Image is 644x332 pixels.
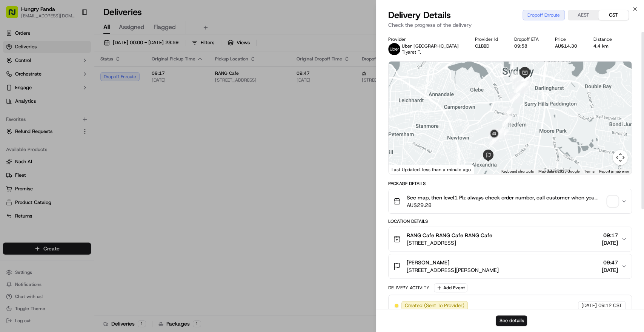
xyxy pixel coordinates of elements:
[514,36,543,42] div: Dropoff ETA
[510,71,520,81] div: 2
[581,302,597,309] span: [DATE]
[602,239,618,247] span: [DATE]
[593,43,616,49] div: 4.4 km
[15,169,58,176] span: Knowledge Base
[8,8,23,23] img: Nash
[584,169,595,173] a: Terms (opens in new tab)
[61,166,124,179] a: 💻API Documentation
[475,43,489,49] button: C1BBD
[502,116,512,126] div: 13
[475,36,502,42] div: Provider Id
[593,36,616,42] div: Distance
[53,187,91,193] a: Powered byPylon
[388,9,451,21] span: Delivery Details
[389,254,632,278] button: [PERSON_NAME][STREET_ADDRESS][PERSON_NAME]09:47[DATE]
[25,117,28,123] span: •
[67,137,85,144] span: 8月27日
[402,43,459,49] p: Uber [GEOGRAPHIC_DATA]
[407,239,492,247] span: [STREET_ADDRESS]
[501,169,534,174] button: Keyboard shortcuts
[512,79,522,89] div: 3
[34,80,104,86] div: We're available if you need us!
[602,259,618,266] span: 09:47
[64,170,70,176] div: 💻
[8,170,14,176] div: 📗
[516,82,526,92] div: 9
[389,189,632,213] button: See map, then level1 Plz always check order number, call customer when you arrive, any delivery i...
[388,36,463,42] div: Provider
[388,21,632,29] p: Check the progress of the delivery
[602,232,618,239] span: 09:17
[599,169,629,173] a: Report a map error
[405,302,464,309] span: Created (Sent To Provider)
[514,43,543,49] div: 09:58
[23,137,61,144] span: [PERSON_NAME]
[16,72,29,86] img: 1727276513143-84d647e1-66c0-4f92-a045-3c9f9f5dfd92
[407,232,492,239] span: RANG Cafe RANG Cafe RANG Cafe
[117,97,137,106] button: See all
[496,315,527,326] button: See details
[389,165,474,174] div: Last Updated: less than a minute ago
[434,283,467,292] button: Add Event
[407,266,499,274] span: [STREET_ADDRESS][PERSON_NAME]
[388,285,429,291] div: Delivery Activity
[504,108,513,117] div: 12
[598,302,622,309] span: 09:12 CST
[20,49,136,57] input: Got a question? Start typing here...
[518,77,527,87] div: 4
[598,10,629,20] button: CST
[602,266,618,274] span: [DATE]
[407,194,604,201] span: See map, then level1 Plz always check order number, call customer when you arrive, any delivery i...
[494,128,504,138] div: 15
[520,75,530,85] div: 6
[407,201,604,209] span: AU$29.28
[8,30,137,42] p: Welcome 👋
[402,49,421,55] span: Tiyaret T.
[388,43,400,55] img: uber-new-logo.jpeg
[15,138,21,144] img: 1736555255976-a54dd68f-1ca7-489b-9aae-adbdc363a1c4
[63,137,65,144] span: •
[613,150,628,165] button: Map camera controls
[5,166,61,179] a: 📗Knowledge Base
[75,187,91,193] span: Pylon
[8,130,20,142] img: Asif Zaman Khan
[514,83,524,93] div: 10
[34,72,124,80] div: Start new chat
[568,10,598,20] button: AEST
[128,74,137,83] button: Start new chat
[499,129,509,139] div: 14
[8,98,51,104] div: Past conversations
[555,43,581,49] div: AU$14.30
[388,218,632,224] div: Location Details
[390,164,415,174] img: Google
[519,81,529,91] div: 7
[388,181,632,187] div: Package Details
[8,72,21,86] img: 1736555255976-a54dd68f-1ca7-489b-9aae-adbdc363a1c4
[489,136,499,145] div: 17
[389,227,632,251] button: RANG Cafe RANG Cafe RANG Cafe[STREET_ADDRESS]09:17[DATE]
[555,36,581,42] div: Price
[510,93,520,103] div: 11
[29,117,47,123] span: 9月17日
[71,169,121,176] span: API Documentation
[407,259,449,266] span: [PERSON_NAME]
[390,164,415,174] a: Open this area in Google Maps (opens a new window)
[538,169,579,173] span: Map data ©2025 Google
